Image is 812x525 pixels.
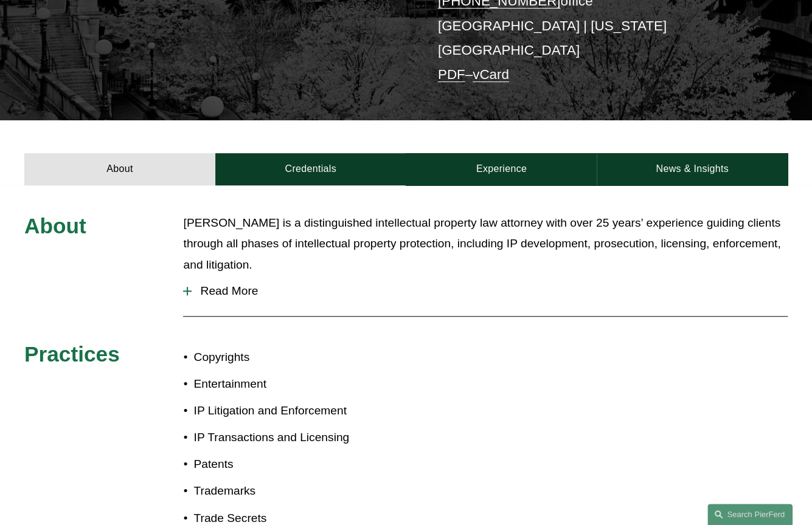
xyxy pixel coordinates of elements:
[215,153,406,186] a: Credentials
[597,153,788,186] a: News & Insights
[193,481,406,502] p: Trademarks
[24,342,120,366] span: Practices
[193,374,406,395] p: Entertainment
[193,427,406,448] p: IP Transactions and Licensing
[193,347,406,368] p: Copyrights
[193,400,406,422] p: IP Litigation and Enforcement
[24,214,86,238] span: About
[707,504,793,525] a: Search this site
[406,153,597,186] a: Experience
[473,67,509,82] a: vCard
[24,153,215,186] a: About
[192,284,787,298] span: Read More
[193,454,406,475] p: Patents
[183,275,787,307] button: Read More
[438,67,465,82] a: PDF
[183,213,787,276] p: [PERSON_NAME] is a distinguished intellectual property law attorney with over 25 years’ experienc...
